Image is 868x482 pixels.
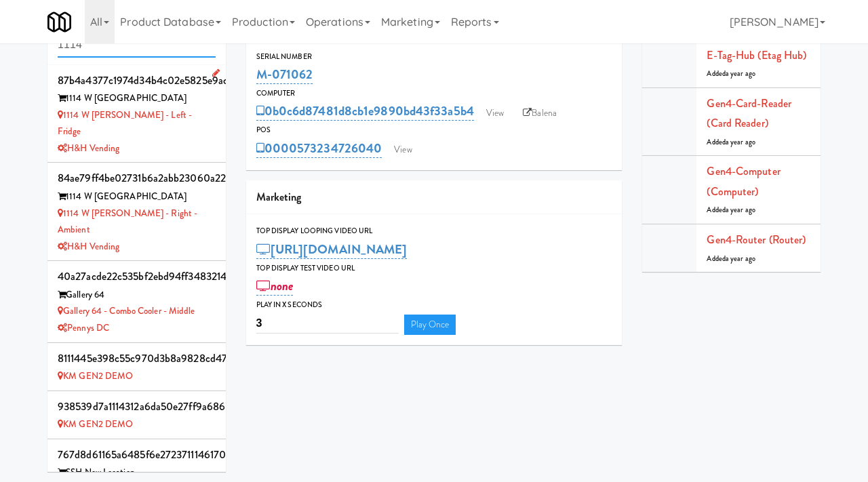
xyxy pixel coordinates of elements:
[58,304,195,317] a: Gallery 64 - Combo Cooler - Middle
[726,137,755,147] span: a year ago
[58,348,216,369] div: 8111445e398c55c970d3b8a9828cd471
[256,224,612,238] div: Top Display Looping Video Url
[404,315,456,335] a: Play Once
[58,464,216,481] div: SSH New Location
[256,298,612,312] div: Play in X seconds
[58,207,197,237] a: 1114 W [PERSON_NAME] - Right - Ambient
[256,123,612,137] div: POS
[726,205,755,215] span: a year ago
[58,240,119,253] a: H&H Vending
[58,445,216,465] div: 767d8d61165a6485f6e2723711146170
[726,254,755,264] span: a year ago
[707,232,806,247] a: Gen4-router (Router)
[47,391,226,439] li: 938539d7a1114312a6da50e27ff9a686 KM GEN2 DEMO
[58,266,216,287] div: 40a27acde22c535bf2ebd94ff3483214
[47,261,226,342] li: 40a27acde22c535bf2ebd94ff3483214Gallery 64 Gallery 64 - Combo Cooler - MiddlePennys DC
[58,321,109,334] a: Pennys DC
[256,139,382,158] a: 0000573234726040
[58,287,216,304] div: Gallery 64
[707,163,780,199] a: Gen4-computer (Computer)
[256,50,612,64] div: Serial Number
[47,343,226,391] li: 8111445e398c55c970d3b8a9828cd471 KM GEN2 DEMO
[387,140,418,160] a: View
[47,65,226,163] li: 87b4a4377c1974d34b4c02e5825e9ac11114 W [GEOGRAPHIC_DATA] 1114 W [PERSON_NAME] - Left - FridgeH&H ...
[58,168,216,188] div: 84ae79ff4be02731b6a2abb23060a224
[256,87,612,100] div: Computer
[256,102,474,121] a: 0b0c6d87481d8cb1e9890bd43f33a5b4
[707,47,806,63] a: E-tag-hub (Etag Hub)
[58,33,216,58] input: Search cabinets
[707,254,755,264] span: Added
[58,108,192,138] a: 1114 W [PERSON_NAME] - Left - Fridge
[707,205,755,215] span: Added
[256,189,302,205] span: Marketing
[58,71,216,91] div: 87b4a4377c1974d34b4c02e5825e9ac1
[516,103,564,123] a: Balena
[707,96,791,132] a: Gen4-card-reader (Card Reader)
[256,240,408,259] a: [URL][DOMAIN_NAME]
[256,65,313,84] a: M-071062
[256,277,294,296] a: none
[726,68,755,79] span: a year ago
[47,10,71,34] img: Micromart
[256,262,612,275] div: Top Display Test Video Url
[47,163,226,261] li: 84ae79ff4be02731b6a2abb23060a2241114 W [GEOGRAPHIC_DATA] 1114 W [PERSON_NAME] - Right - AmbientH&...
[707,137,755,147] span: Added
[58,397,216,417] div: 938539d7a1114312a6da50e27ff9a686
[707,68,755,79] span: Added
[58,369,133,382] a: KM GEN2 DEMO
[58,90,216,107] div: 1114 W [GEOGRAPHIC_DATA]
[58,142,119,155] a: H&H Vending
[479,103,511,123] a: View
[58,418,133,430] a: KM GEN2 DEMO
[58,188,216,205] div: 1114 W [GEOGRAPHIC_DATA]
